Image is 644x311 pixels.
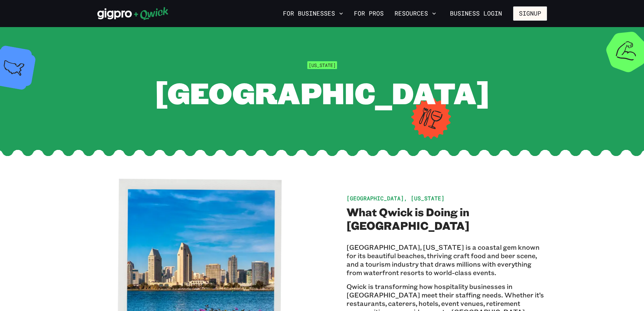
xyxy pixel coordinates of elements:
button: Signup [513,6,547,21]
a: For Pros [351,8,386,19]
span: [GEOGRAPHIC_DATA] [155,73,490,112]
button: For Businesses [280,8,346,19]
p: [GEOGRAPHIC_DATA], [US_STATE] is a coastal gem known for its beautiful beaches, thriving craft fo... [347,243,547,277]
button: Resources [392,8,439,19]
span: [US_STATE] [307,61,337,69]
a: Business Login [444,6,508,21]
h2: What Qwick is Doing in [GEOGRAPHIC_DATA] [347,205,547,232]
span: [GEOGRAPHIC_DATA], [US_STATE] [347,195,445,202]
